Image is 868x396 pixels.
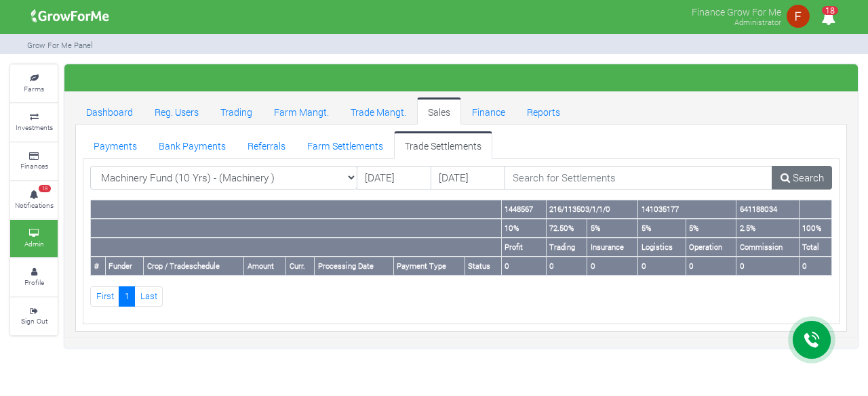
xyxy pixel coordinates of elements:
[734,17,781,27] small: Administrator
[546,257,587,276] th: 0
[638,219,686,238] th: 5%
[24,84,44,93] small: Farms
[24,278,44,287] small: Profile
[417,97,461,125] a: Sales
[286,257,315,276] th: Curr.
[148,131,237,158] a: Bank Payments
[638,238,686,257] th: Logistics
[815,13,842,26] a: 18
[465,257,501,276] th: Status
[501,238,546,257] th: Profit
[686,219,736,238] th: 5%
[83,131,148,158] a: Payments
[315,257,393,276] th: Processing Date
[263,97,340,125] a: Farm Mangt.
[822,6,838,15] span: 18
[516,97,571,125] a: Reports
[210,97,263,125] a: Trading
[15,200,54,210] small: Notifications
[461,97,516,125] a: Finance
[10,104,58,141] a: Investments
[587,219,638,238] th: 5%
[20,161,48,171] small: Finances
[587,257,638,276] th: 0
[799,257,831,276] th: 0
[340,97,417,125] a: Trade Mangt.
[144,257,244,276] th: Crop / Tradeschedule
[10,259,58,296] a: Profile
[39,185,51,193] span: 18
[501,257,546,276] th: 0
[10,220,58,257] a: Admin
[90,286,832,306] nav: Page Navigation
[638,257,686,276] th: 0
[357,166,431,190] input: DD/MM/YYYY
[587,238,638,257] th: Insurance
[105,257,144,276] th: Funder
[785,3,812,30] img: growforme image
[119,286,135,306] a: 1
[90,286,119,306] a: First
[21,316,47,326] small: Sign Out
[393,257,465,276] th: Payment Type
[692,3,781,19] p: Finance Grow For Me
[736,257,799,276] th: 0
[10,298,58,335] a: Sign Out
[75,97,144,125] a: Dashboard
[144,97,210,125] a: Reg. Users
[10,181,58,219] a: 18 Notifications
[736,238,799,257] th: Commission
[501,219,546,238] th: 10%
[546,219,587,238] th: 72.50%
[244,257,286,276] th: Amount
[501,200,546,219] th: 1448567
[16,123,53,132] small: Investments
[799,238,831,257] th: Total
[799,219,831,238] th: 100%
[772,166,832,190] a: Search
[394,131,492,158] a: Trade Settlements
[237,131,296,158] a: Referrals
[686,257,736,276] th: 0
[815,3,842,33] i: Notifications
[505,166,773,190] input: Search for Settlements
[431,166,505,190] input: DD/MM/YYYY
[546,200,637,219] th: 216/113503/1/1/0
[134,286,163,306] a: Last
[91,257,106,276] th: #
[27,40,93,50] small: Grow For Me Panel
[546,238,587,257] th: Trading
[10,143,58,180] a: Finances
[296,131,394,158] a: Farm Settlements
[736,200,799,219] th: 641188034
[686,238,736,257] th: Operation
[24,239,44,248] small: Admin
[638,200,736,219] th: 141035177
[736,219,799,238] th: 2.5%
[26,3,114,30] img: growforme image
[10,65,58,102] a: Farms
